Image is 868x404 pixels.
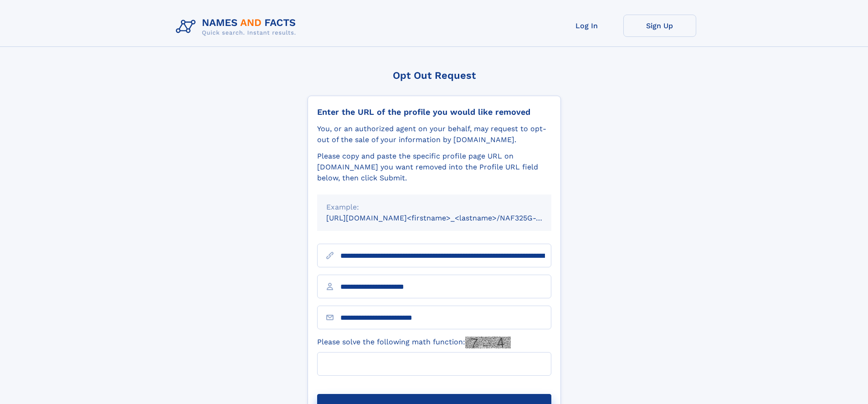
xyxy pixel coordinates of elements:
small: [URL][DOMAIN_NAME]<firstname>_<lastname>/NAF325G-xxxxxxxx [326,214,569,222]
div: Enter the URL of the profile you would like removed [317,107,551,117]
a: Sign Up [623,15,696,37]
div: Please copy and paste the specific profile page URL on [DOMAIN_NAME] you want removed into the Pr... [317,151,551,184]
div: You, or an authorized agent on your behalf, may request to opt-out of the sale of your informatio... [317,123,551,145]
div: Opt Out Request [308,70,561,81]
a: Log In [550,15,623,37]
label: Please solve the following math function: [317,337,511,348]
div: Example: [326,202,542,213]
img: Logo Names and Facts [172,15,303,39]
